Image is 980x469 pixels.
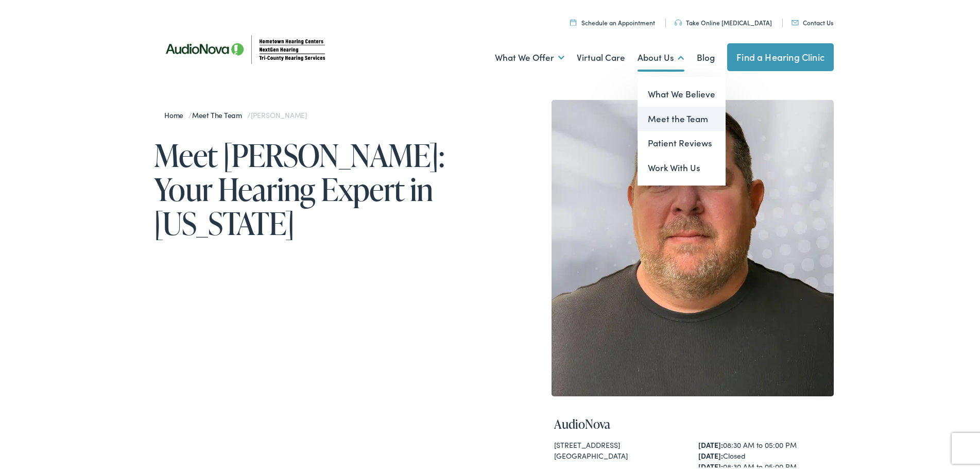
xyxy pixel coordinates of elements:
div: [GEOGRAPHIC_DATA] [554,448,687,459]
img: utility icon [792,18,799,23]
a: Meet the Team [638,105,726,129]
a: Home [164,108,188,118]
a: About Us [638,37,684,75]
img: utility icon [570,17,576,24]
a: Schedule an Appointment [570,16,655,25]
a: Take Online [MEDICAL_DATA] [675,16,772,25]
div: [STREET_ADDRESS] [554,438,687,448]
strong: [DATE]: [698,448,723,459]
h4: AudioNova [554,415,831,430]
a: Find a Hearing Clinic [727,41,834,69]
h1: Meet [PERSON_NAME]: Your Hearing Expert in [US_STATE] [154,136,494,238]
a: Work With Us [638,154,726,178]
span: / / [164,108,307,118]
a: Contact Us [792,16,833,25]
img: utility icon [675,18,682,24]
strong: [DATE]: [698,438,723,448]
a: What We Believe [638,80,726,105]
span: [PERSON_NAME] [251,108,307,118]
a: Blog [697,37,715,75]
a: Patient Reviews [638,129,726,154]
a: Virtual Care [577,37,625,75]
a: Meet the Team [192,108,247,118]
a: What We Offer [495,37,564,75]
